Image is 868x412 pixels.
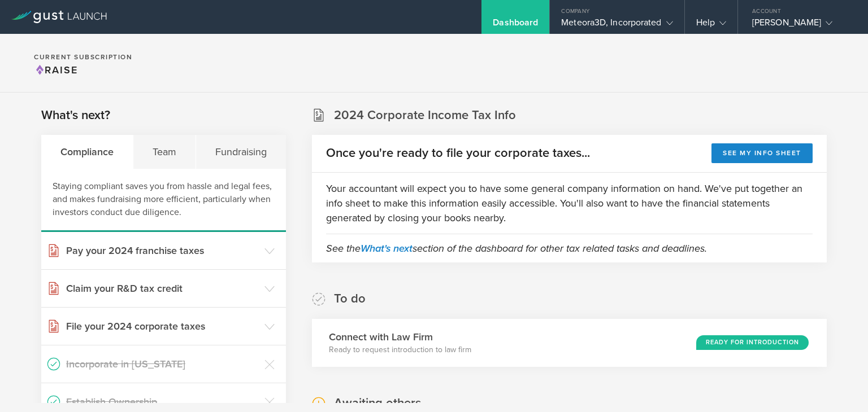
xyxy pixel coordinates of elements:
h3: Establish Ownership [66,395,259,409]
h2: To do [334,291,366,307]
h2: Current Subscription [34,54,132,60]
div: Dashboard [493,17,538,34]
div: Meteora3D, Incorporated [561,17,672,34]
h2: 2024 Corporate Income Tax Info [334,107,516,124]
div: [PERSON_NAME] [752,17,848,34]
h3: File your 2024 corporate taxes [66,319,259,334]
h2: Once you're ready to file your corporate taxes... [326,145,590,161]
div: Compliance [41,135,133,169]
button: See my info sheet [711,143,813,163]
p: Your accountant will expect you to have some general company information on hand. We've put toget... [326,181,813,225]
em: See the section of the dashboard for other tax related tasks and deadlines. [326,242,707,255]
h2: Awaiting others [334,395,421,411]
h3: Claim your R&D tax credit [66,281,259,296]
h3: Connect with Law Firm [329,330,471,344]
h3: Pay your 2024 franchise taxes [66,243,259,258]
div: Team [133,135,196,169]
span: Raise [34,64,78,76]
div: Connect with Law FirmReady to request introduction to law firmReady for Introduction [312,319,827,367]
div: Ready for Introduction [696,335,809,350]
h3: Incorporate in [US_STATE] [66,357,259,371]
p: Ready to request introduction to law firm [329,344,471,356]
a: What's next [361,242,413,255]
div: Staying compliant saves you from hassle and legal fees, and makes fundraising more efficient, par... [41,169,286,232]
div: Help [696,17,726,34]
div: Fundraising [196,135,286,169]
h2: What's next? [41,107,110,124]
